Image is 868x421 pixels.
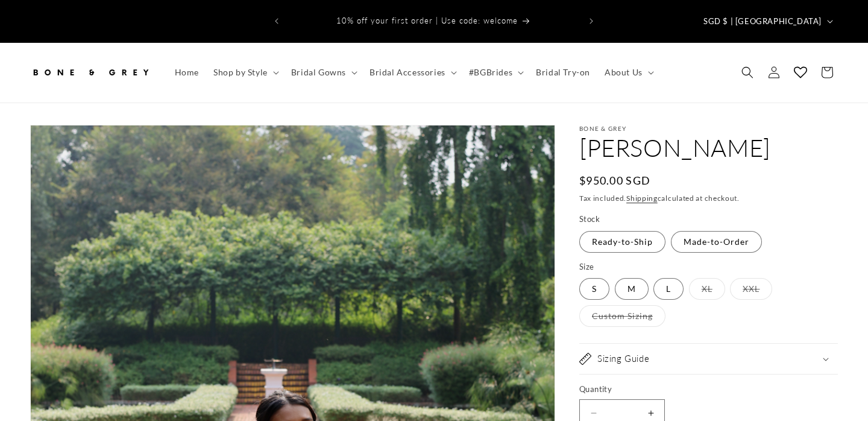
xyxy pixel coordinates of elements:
[30,59,151,86] img: Bone and Grey Bridal
[26,55,156,90] a: Bone and Grey Bridal
[597,60,659,85] summary: About Us
[696,10,838,33] button: SGD $ | [GEOGRAPHIC_DATA]
[579,214,601,226] legend: Stock
[529,60,597,85] a: Bridal Try-on
[206,60,284,85] summary: Shop by Style
[213,67,268,78] span: Shop by Style
[168,60,206,85] a: Home
[615,278,649,300] label: M
[703,16,822,28] span: SGD $ | [GEOGRAPHIC_DATA]
[469,67,512,78] span: #BGBrides
[689,278,725,300] label: XL
[626,194,658,203] a: Shipping
[671,231,762,253] label: Made-to-Order
[734,59,761,86] summary: Search
[579,231,665,253] label: Ready-to-Ship
[370,67,445,78] span: Bridal Accessories
[578,10,605,33] button: Next announcement
[579,125,838,132] p: Bone & Grey
[653,278,684,300] label: L
[362,60,462,85] summary: Bridal Accessories
[579,384,838,396] label: Quantity
[579,192,838,204] div: Tax included. calculated at checkout.
[291,67,346,78] span: Bridal Gowns
[605,67,643,78] span: About Us
[730,278,772,300] label: XXL
[263,10,290,33] button: Previous announcement
[579,173,650,189] span: $950.00 SGD
[536,67,590,78] span: Bridal Try-on
[579,344,838,374] summary: Sizing Guide
[579,261,596,273] legend: Size
[579,132,838,163] h1: [PERSON_NAME]
[336,16,518,25] span: 10% off your first order | Use code: welcome
[284,60,362,85] summary: Bridal Gowns
[175,67,199,78] span: Home
[597,353,649,365] h2: Sizing Guide
[579,305,665,327] label: Custom Sizing
[462,60,529,85] summary: #BGBrides
[579,278,609,300] label: S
